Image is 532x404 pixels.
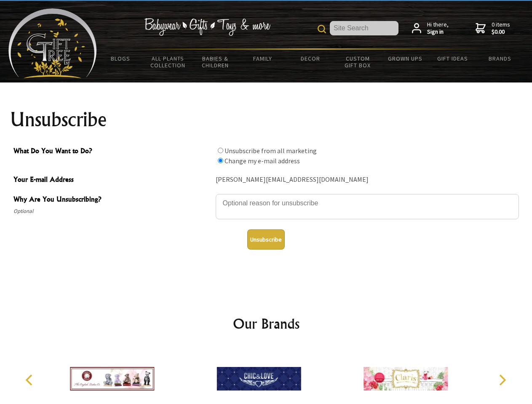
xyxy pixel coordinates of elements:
span: Optional [13,206,211,216]
a: 0 items$0.00 [476,21,510,36]
span: 0 items [492,21,510,36]
a: Brands [476,50,524,67]
img: Babywear - Gifts - Toys & more [144,18,270,36]
img: product search [318,25,326,33]
input: What Do You Want to Do? [218,148,223,153]
div: [PERSON_NAME][EMAIL_ADDRESS][DOMAIN_NAME] [216,173,519,186]
a: Grown Ups [381,50,429,67]
span: Hi there, [427,21,449,36]
span: What Do You Want to Do? [13,146,211,158]
h2: Our Brands [17,314,516,334]
button: Next [493,371,511,389]
span: Why Are You Unsubscribing? [13,194,211,206]
label: Change my e-mail address [225,157,300,165]
a: Family [239,50,287,67]
a: All Plants Collection [144,50,192,74]
span: Your E-mail Address [13,174,211,186]
button: Previous [21,371,40,389]
img: Babyware - Gifts - Toys and more... [8,8,97,78]
strong: $0.00 [492,28,510,36]
label: Unsubscribe from all marketing [225,146,317,155]
input: What Do You Want to Do? [218,158,223,163]
strong: Sign in [427,28,449,36]
a: Custom Gift Box [334,50,382,74]
button: Unsubscribe [247,229,285,250]
a: BLOGS [97,50,144,67]
input: Site Search [330,21,398,35]
textarea: Why Are You Unsubscribing? [216,194,519,219]
a: Decor [286,50,334,67]
a: Gift Ideas [429,50,476,67]
h1: Unsubscribe [10,109,522,130]
a: Babies & Children [192,50,239,74]
a: Hi there,Sign in [412,21,449,36]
